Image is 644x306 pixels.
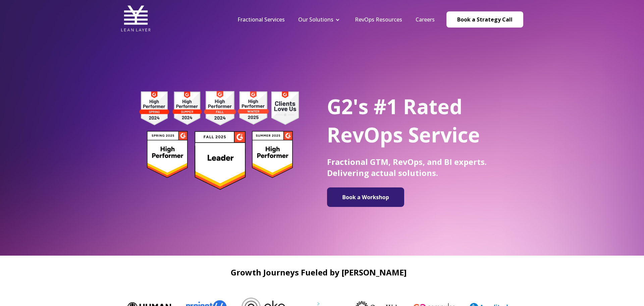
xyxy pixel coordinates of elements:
[121,268,517,277] h2: Growth Journeys Fueled by [PERSON_NAME]
[327,93,480,148] span: G2's #1 Rated RevOps Service
[327,156,487,178] span: Fractional GTM, RevOps, and BI experts. Delivering actual solutions.
[237,16,285,23] a: Fractional Services
[446,11,523,28] a: Book a Strategy Call
[127,89,310,192] img: g2 badges
[355,16,402,23] a: RevOps Resources
[330,190,401,204] img: Book a Workshop
[121,3,151,34] img: Lean Layer Logo
[298,16,333,23] a: Our Solutions
[416,16,435,23] a: Careers
[231,16,441,23] div: Navigation Menu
